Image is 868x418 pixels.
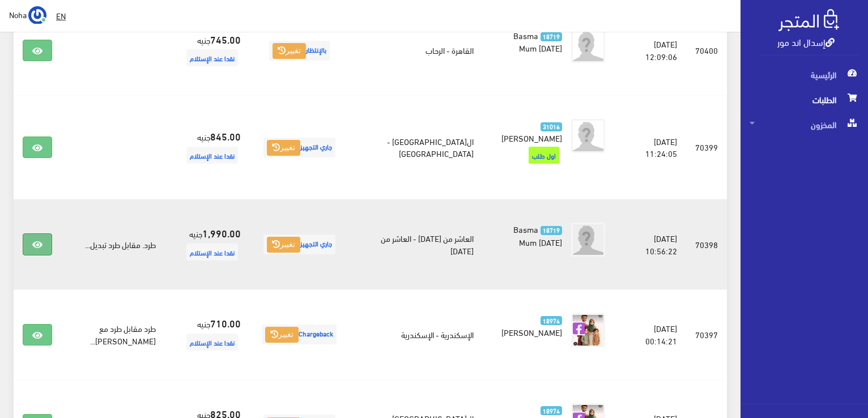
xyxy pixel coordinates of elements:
[513,27,563,56] span: Basma Mum [DATE]
[165,96,250,199] td: جنيه
[501,324,562,340] span: [PERSON_NAME]
[9,6,46,24] a: ... Noha
[571,313,605,347] img: picture
[571,119,605,153] img: avatar.png
[263,234,335,254] span: جاري التجهيز
[741,112,868,137] a: المخزون
[501,130,562,146] span: [PERSON_NAME]
[52,6,70,26] a: EN
[348,199,482,289] td: العاشر من [DATE] - العاشر من [DATE]
[571,29,605,63] img: avatar.png
[529,147,559,164] span: اول طلب
[28,6,46,24] img: ...
[186,49,238,66] span: نقدا عند الإستلام
[269,41,330,61] span: بالإنتظار
[623,6,686,96] td: [DATE] 12:09:06
[571,223,605,257] img: avatar.png
[61,289,165,379] td: طرد مقابل طرد مع [PERSON_NAME]...
[541,32,563,42] span: 18719
[186,334,238,351] span: نقدا عند الإستلام
[202,225,241,240] strong: 1,990.00
[501,313,563,338] a: 18974 [PERSON_NAME]
[686,199,727,289] td: 70398
[210,32,241,46] strong: 745.00
[750,87,859,112] span: الطلبات
[348,289,482,379] td: الإسكندرية - الإسكندرية
[165,6,250,96] td: جنيه
[541,122,563,132] span: 31016
[348,6,482,96] td: القاهرة - الرحاب
[623,289,686,379] td: [DATE] 00:14:21
[267,237,300,253] button: تغيير
[210,129,241,143] strong: 845.00
[61,199,165,289] td: طرد. مقابل طرد تبديل...
[14,340,57,383] iframe: Drift Widget Chat Controller
[623,96,686,199] td: [DATE] 11:24:05
[778,9,839,31] img: .
[686,6,727,96] td: 70400
[777,33,835,50] a: إسدال اند مور
[9,7,27,22] span: Noha
[513,221,563,249] span: Basma Mum [DATE]
[186,244,238,261] span: نقدا عند الإستلام
[501,119,563,144] a: 31016 [PERSON_NAME]
[541,226,563,236] span: 18719
[186,147,238,164] span: نقدا عند الإستلام
[750,62,859,87] span: الرئيسية
[165,289,250,379] td: جنيه
[686,289,727,379] td: 70397
[623,199,686,289] td: [DATE] 10:56:22
[501,223,563,248] a: 18719 Basma Mum [DATE]
[741,62,868,87] a: الرئيسية
[541,316,563,326] span: 18974
[262,325,337,344] span: Chargeback
[750,112,859,137] span: المخزون
[541,406,563,416] span: 18974
[273,43,306,59] button: تغيير
[210,315,241,330] strong: 710.00
[56,8,66,23] u: EN
[686,96,727,199] td: 70399
[348,96,482,199] td: ال[GEOGRAPHIC_DATA] - [GEOGRAPHIC_DATA]
[267,140,300,156] button: تغيير
[501,29,563,54] a: 18719 Basma Mum [DATE]
[263,138,335,157] span: جاري التجهيز
[741,87,868,112] a: الطلبات
[265,327,299,343] button: تغيير
[165,199,250,289] td: جنيه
